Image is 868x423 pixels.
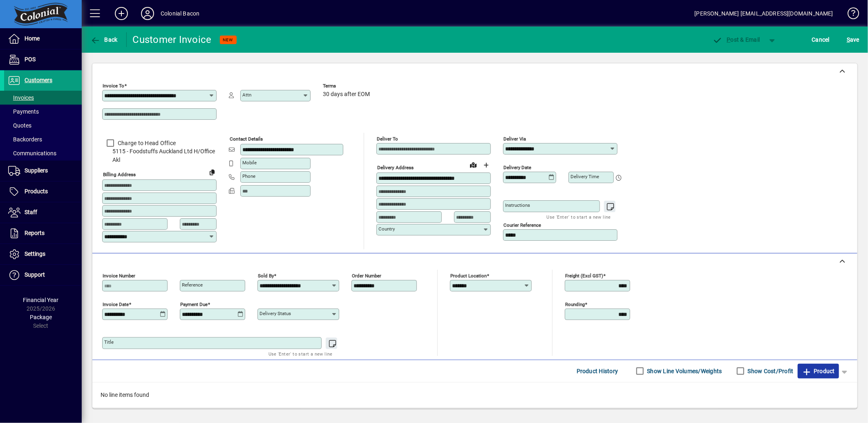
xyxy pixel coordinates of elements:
span: Terms [323,83,372,89]
span: Customers [25,77,52,83]
span: Suppliers [25,167,48,174]
mat-label: Invoice To [103,83,124,89]
button: Save [845,32,861,47]
span: Financial Year [23,297,59,303]
mat-label: Courier Reference [503,222,541,228]
a: Support [4,265,82,285]
span: Communications [8,150,56,157]
span: Backorders [8,136,42,143]
mat-label: Delivery time [570,174,599,179]
span: Payments [8,108,39,115]
mat-label: Mobile [242,160,257,166]
mat-label: Country [378,226,395,232]
button: Copy to Delivery address [206,166,219,179]
mat-label: Invoice date [103,301,129,307]
span: Product [802,365,835,378]
button: Add [108,6,134,21]
span: Products [25,188,48,195]
span: Home [25,35,40,42]
a: Reports [4,223,82,244]
a: Staff [4,202,82,223]
mat-label: Phone [242,173,255,179]
span: Product History [577,365,618,378]
a: Suppliers [4,161,82,181]
label: Show Line Volumes/Weights [646,367,722,375]
a: Payments [4,105,82,119]
button: Cancel [810,32,832,47]
mat-label: Payment due [180,301,208,307]
div: Customer Invoice [133,33,212,46]
a: Knowledge Base [841,2,858,28]
mat-label: Reference [182,282,203,288]
span: Reports [25,230,45,236]
a: POS [4,49,82,70]
a: Backorders [4,132,82,146]
span: NEW [223,37,233,43]
span: ave [847,33,859,46]
span: POS [25,56,36,63]
button: Post & Email [709,32,764,47]
span: Package [30,314,52,320]
a: View on map [467,158,480,171]
mat-label: Deliver To [377,136,398,142]
span: Staff [25,209,37,215]
span: Settings [25,251,45,257]
mat-label: Instructions [505,202,530,208]
mat-label: Attn [242,92,251,98]
mat-hint: Use 'Enter' to start a new line [547,212,611,222]
mat-label: Delivery date [503,165,531,170]
span: Cancel [812,33,830,46]
mat-label: Invoice number [103,273,135,278]
mat-label: Order number [352,273,381,278]
mat-label: Product location [450,273,487,278]
button: Choose address [480,159,493,172]
mat-label: Title [104,339,114,345]
button: Profile [134,6,161,21]
a: Communications [4,146,82,160]
label: Show Cost/Profit [746,367,794,375]
span: 30 days after EOM [323,91,370,98]
label: Charge to Head Office [116,139,176,147]
span: Invoices [8,94,34,101]
a: Invoices [4,91,82,105]
button: Product [798,364,839,378]
mat-hint: Use 'Enter' to start a new line [268,349,333,358]
span: S [847,36,850,43]
mat-label: Rounding [565,301,585,307]
div: [PERSON_NAME] [EMAIL_ADDRESS][DOMAIN_NAME] [695,7,833,20]
span: Quotes [8,122,31,129]
mat-label: Deliver via [503,136,526,142]
app-page-header-button: Back [82,32,127,47]
a: Products [4,181,82,202]
div: No line items found [92,383,857,407]
mat-label: Delivery status [260,311,291,316]
mat-label: Sold by [258,273,274,278]
button: Back [88,32,120,47]
a: Settings [4,244,82,264]
div: Colonial Bacon [161,7,199,20]
a: Home [4,29,82,49]
span: 5115 - Foodstuffs Auckland Ltd H/Office Akl [102,147,217,164]
a: Quotes [4,119,82,132]
button: Product History [573,364,622,378]
span: ost & Email [713,36,760,43]
span: Back [90,36,118,43]
span: Support [25,271,45,278]
span: P [727,36,731,43]
mat-label: Freight (excl GST) [565,273,603,278]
